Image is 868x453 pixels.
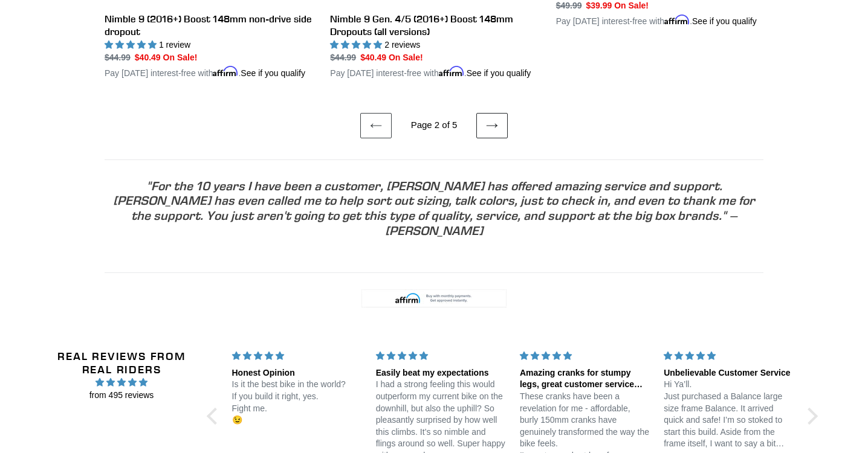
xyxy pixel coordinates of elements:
div: 5 stars [664,350,793,362]
h2: Real Reviews from Real Riders [44,350,199,376]
span: 4.97 stars [44,376,199,389]
p: Is it the best bike in the world? If you build it right, yes. Fight me. 😉 [232,379,361,426]
img: 0% financing for 6 months using Affirm. Limited time offer ends soon. [361,289,507,307]
div: Unbelievable Customer Service [664,367,793,379]
div: 5 stars [520,350,649,362]
div: Easily beat my expectations [376,367,505,379]
span: from 495 reviews [44,389,199,402]
p: Hi Ya’ll. Just purchased a Balance large size frame Balance. It arrived quick and safe! I’m so st... [664,379,793,450]
li: Page 2 of 5 [394,118,474,132]
div: 5 stars [376,350,505,362]
span: "For the 10 years I have been a customer, [PERSON_NAME] has offered amazing service and support. ... [113,178,755,238]
div: Amazing cranks for stumpy legs, great customer service too [520,367,649,391]
div: 5 stars [232,350,361,362]
div: Honest Opinion [232,367,361,379]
